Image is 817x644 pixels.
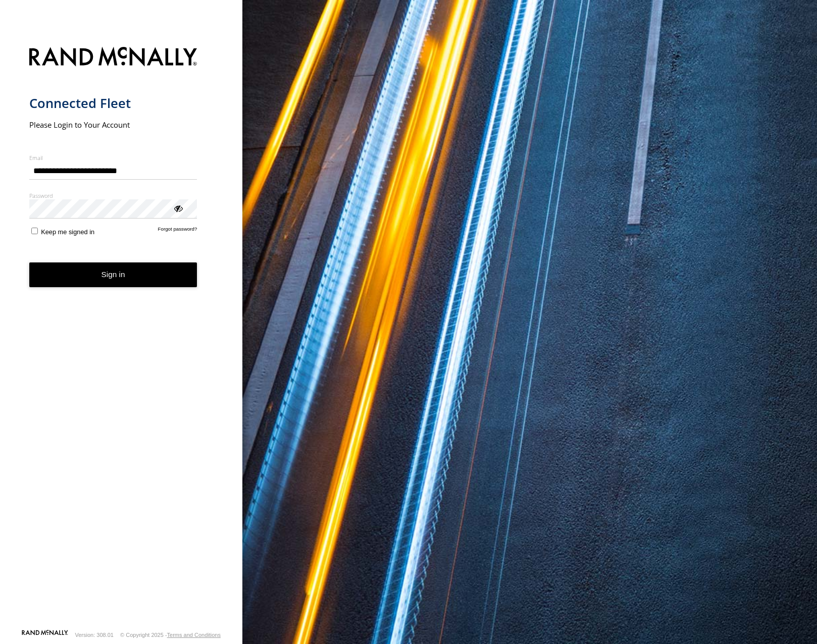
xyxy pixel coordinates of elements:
[29,41,214,629] form: main
[22,630,68,640] a: Visit our Website
[29,192,197,199] label: Password
[29,262,197,287] button: Sign in
[173,203,183,213] div: ViewPassword
[29,154,197,162] label: Email
[120,632,221,638] div: © Copyright 2025 -
[75,632,114,638] div: Version: 308.01
[41,228,94,236] span: Keep me signed in
[31,228,38,234] input: Keep me signed in
[167,632,221,638] a: Terms and Conditions
[29,120,197,130] h2: Please Login to Your Account
[158,226,197,236] a: Forgot password?
[29,45,197,71] img: Rand McNally
[29,95,197,112] h1: Connected Fleet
